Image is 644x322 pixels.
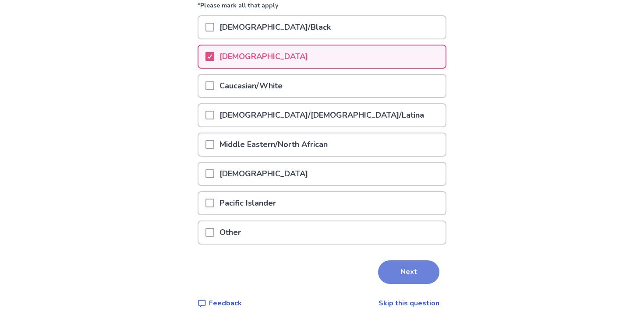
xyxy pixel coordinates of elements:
[214,221,246,244] p: Other
[378,260,439,284] button: Next
[214,104,429,126] p: [DEMOGRAPHIC_DATA]/[DEMOGRAPHIC_DATA]/Latina
[209,298,242,308] p: Feedback
[214,133,333,156] p: Middle Eastern/North African
[214,75,288,97] p: Caucasian/White
[379,298,439,308] a: Skip this question
[214,192,281,214] p: Pacific Islander
[214,163,313,185] p: [DEMOGRAPHIC_DATA]
[214,45,313,68] p: [DEMOGRAPHIC_DATA]
[198,298,242,308] a: Feedback
[214,16,336,38] p: [DEMOGRAPHIC_DATA]/Black
[198,1,446,15] p: *Please mark all that apply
